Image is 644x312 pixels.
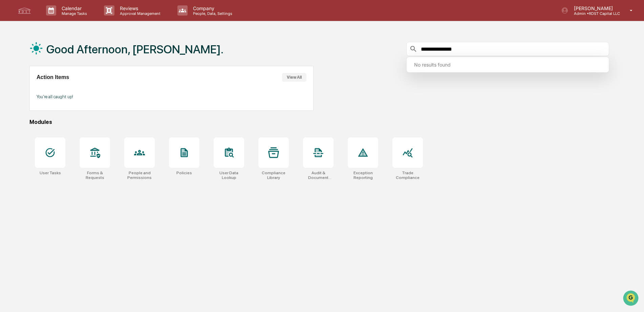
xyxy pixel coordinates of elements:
[568,11,620,16] p: Admin • RDST Capital LLC
[80,171,110,180] div: Forms & Requests
[40,171,61,175] div: User Tasks
[7,14,123,25] p: How can we help?
[392,171,423,180] div: Trade Compliance
[7,52,19,64] img: 1746055101610-c473b297-6a78-478c-a979-82029cc54cd1
[622,290,641,308] iframe: Open customer support
[56,85,84,92] span: Attestations
[188,5,236,11] p: Company
[303,171,334,180] div: Audit & Document Logs
[14,98,43,105] span: Data Lookup
[282,73,306,82] button: View All
[48,114,82,120] a: Powered byPylon
[7,99,12,104] div: 🔎
[348,171,378,180] div: Exception Reporting
[16,6,33,15] img: logo
[46,43,223,56] h1: Good Afternoon, [PERSON_NAME].
[114,11,164,16] p: Approval Management
[568,5,620,11] p: [PERSON_NAME]
[49,86,55,91] div: 🗄️
[46,82,87,95] a: 🗄️Attestations
[114,5,164,11] p: Reviews
[23,52,111,58] div: Start new chat
[176,171,192,175] div: Policies
[29,119,609,125] div: Modules
[214,171,244,180] div: User Data Lookup
[37,94,306,99] p: You're all caught up!
[56,11,90,16] p: Manage Tasks
[23,58,86,64] div: We're available if you need us!
[4,95,45,107] a: 🔎Data Lookup
[258,171,289,180] div: Compliance Library
[7,86,12,91] div: 🖐️
[414,62,604,68] span: No results found
[14,85,44,92] span: Preclearance
[4,82,46,95] a: 🖐️Preclearance
[124,171,155,180] div: People and Permissions
[115,54,123,62] button: Start new chat
[188,11,236,16] p: People, Data, Settings
[37,74,69,80] h2: Action Items
[56,5,90,11] p: Calendar
[67,114,82,120] span: Pylon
